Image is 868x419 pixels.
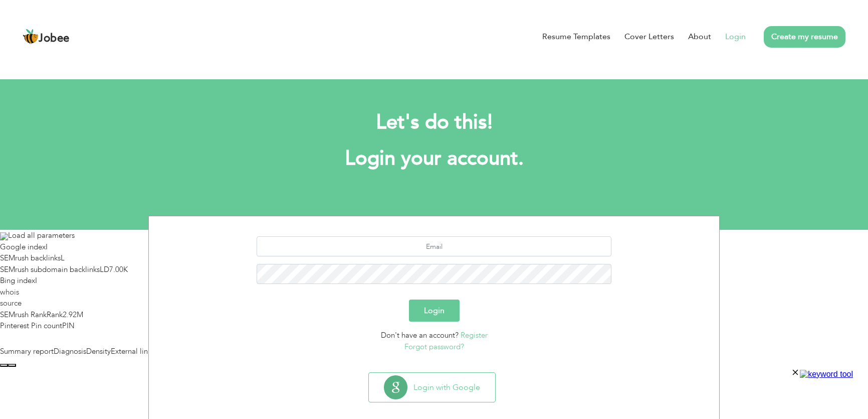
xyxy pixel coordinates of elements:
span: External links [111,346,154,356]
span: Diagnosis [54,346,86,356]
a: 7.00K [109,264,128,274]
a: Cover Letters [624,31,674,43]
button: Configure panel [8,364,16,367]
a: Login [725,31,746,43]
span: Jobee [39,33,70,44]
a: Register [461,330,488,340]
h1: Login your account. [163,146,705,172]
a: 2.92M [63,310,83,320]
a: Forgot password? [404,342,464,352]
span: L [61,253,65,263]
span: Don't have an account? [381,330,459,340]
button: Login [409,300,460,322]
span: Load all parameters [8,230,75,240]
a: Jobee [23,29,70,45]
img: jobee.io [23,29,39,45]
a: Resume Templates [542,31,610,43]
span: Density [86,346,111,356]
span: I [35,275,37,286]
span: PIN [62,321,75,331]
span: LD [100,264,109,274]
input: Email [257,236,612,256]
span: Rank [47,310,63,320]
span: I [46,242,48,252]
a: About [688,31,711,43]
button: Login with Google [369,373,495,402]
a: Create my resume [764,26,845,48]
h2: Let's do this! [163,109,705,135]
